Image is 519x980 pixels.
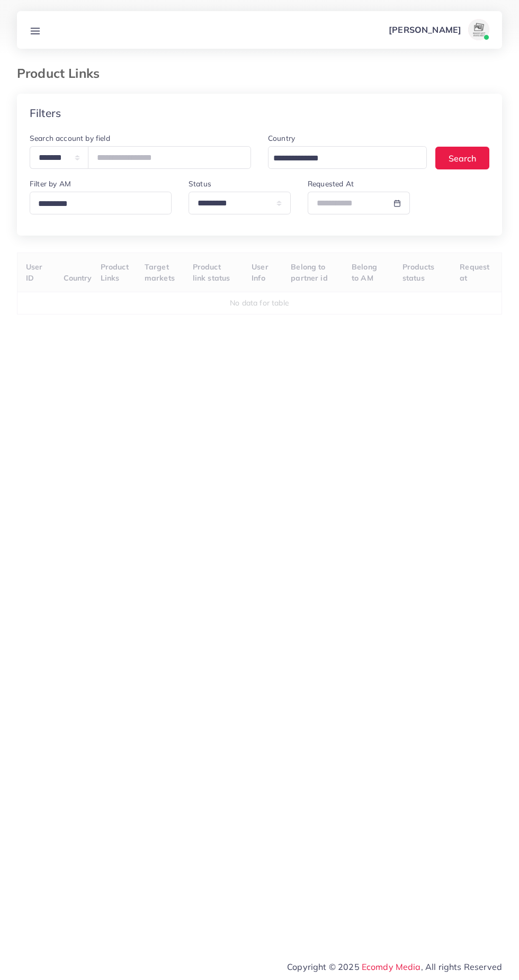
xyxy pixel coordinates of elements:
span: , All rights Reserved [421,960,502,973]
input: Search for option [34,196,165,212]
label: Filter by AM [30,178,71,189]
h3: Product Links [17,66,108,81]
h4: Filters [30,106,61,120]
input: Search for option [270,150,413,167]
span: Copyright © 2025 [287,960,502,973]
label: Country [268,133,295,143]
div: Search for option [30,192,172,214]
p: [PERSON_NAME] [389,23,461,36]
a: [PERSON_NAME]avatar [383,19,494,40]
a: Ecomdy Media [362,961,421,972]
button: Search [435,147,489,169]
label: Requested At [308,178,354,189]
label: Status [189,178,211,189]
label: Search account by field [30,133,110,143]
img: avatar [468,19,489,40]
div: Search for option [268,146,427,169]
